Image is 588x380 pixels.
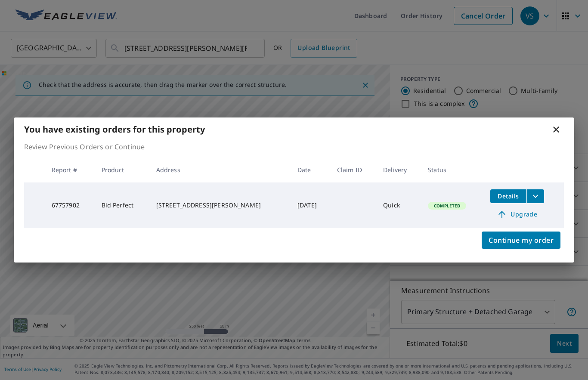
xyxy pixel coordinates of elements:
b: You have existing orders for this property [24,124,205,135]
th: Report # [45,157,95,182]
button: filesDropdownBtn-67757902 [526,189,544,203]
td: [DATE] [291,182,330,228]
a: Upgrade [490,207,544,221]
td: Quick [376,182,421,228]
th: Address [149,157,291,182]
span: Continue my order [489,234,554,246]
button: detailsBtn-67757902 [490,189,526,203]
td: Bid Perfect [95,182,149,228]
button: Continue my order [482,232,560,249]
th: Claim ID [330,157,377,182]
th: Date [291,157,330,182]
div: [STREET_ADDRESS][PERSON_NAME] [156,201,284,210]
p: Review Previous Orders or Continue [24,142,564,152]
td: 67757902 [45,182,95,228]
th: Delivery [376,157,421,182]
th: Product [95,157,149,182]
span: Upgrade [495,209,539,219]
span: Details [495,192,521,200]
span: Completed [429,203,465,209]
th: Status [421,157,483,182]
